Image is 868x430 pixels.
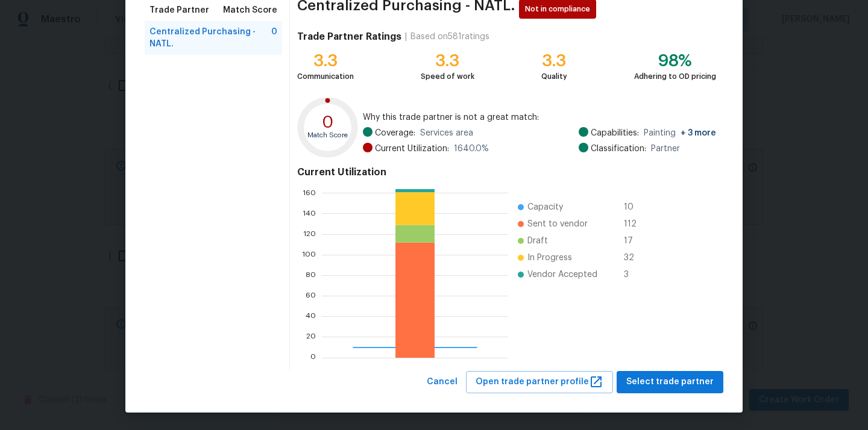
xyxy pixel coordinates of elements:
text: 0 [310,354,316,361]
span: Current Utilization: [375,143,449,155]
text: 80 [306,272,316,279]
text: 100 [302,251,316,258]
text: Match Score [307,132,348,139]
span: Capabilities: [591,127,639,139]
span: In Progress [527,252,572,264]
span: Vendor Accepted [527,269,597,281]
span: Services area [420,127,473,139]
span: Centralized Purchasing - NATL. [149,26,271,50]
text: 60 [306,292,316,299]
span: 32 [624,252,643,264]
div: 98% [634,55,716,67]
div: Speed of work [421,70,474,83]
span: Sent to vendor [527,218,588,230]
text: 140 [303,210,316,217]
text: 120 [303,231,316,238]
div: Based on 581 ratings [410,31,489,43]
text: 160 [303,190,316,197]
span: Not in compliance [525,3,595,15]
span: Cancel [427,375,458,390]
span: 10 [624,201,643,213]
span: 17 [624,235,643,247]
span: Draft [527,235,548,247]
button: Open trade partner profile [466,371,613,393]
text: 0 [322,114,334,131]
span: Coverage: [375,127,415,139]
span: Select trade partner [626,375,714,390]
div: 3.3 [541,55,567,67]
span: Painting [644,127,716,139]
span: 3 [624,269,643,281]
div: Quality [541,70,567,83]
span: 0 [271,26,277,50]
span: Capacity [527,201,563,213]
text: 20 [306,334,316,341]
div: Adhering to OD pricing [634,70,716,83]
text: 40 [306,313,316,320]
div: | [401,31,410,43]
h4: Trade Partner Ratings [297,31,401,43]
span: Match Score [223,4,277,16]
span: 112 [624,218,643,230]
span: Open trade partner profile [476,375,603,390]
span: Why this trade partner is not a great match: [363,111,716,123]
span: + 3 more [681,129,716,137]
span: 1640.0 % [454,143,489,155]
h4: Current Utilization [297,166,716,178]
div: 3.3 [421,55,474,67]
button: Select trade partner [617,371,723,393]
div: 3.3 [297,55,354,67]
span: Classification: [591,143,646,155]
button: Cancel [422,371,462,393]
span: Trade Partner [149,4,209,16]
span: Partner [651,143,680,155]
div: Communication [297,70,354,83]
